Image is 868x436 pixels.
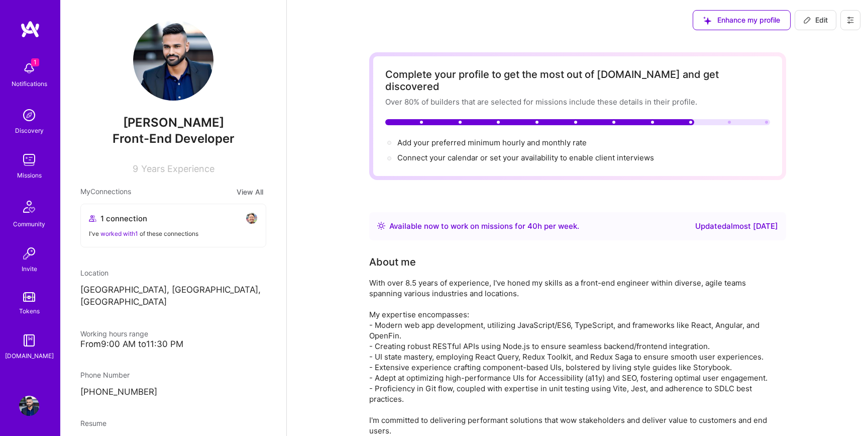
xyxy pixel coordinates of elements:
div: Missions [17,170,42,181]
img: logo [20,20,40,38]
img: avatar [246,212,258,224]
div: Notifications [12,78,47,89]
span: Phone Number [80,371,130,379]
img: discovery [19,105,39,125]
div: Tokens [19,306,40,316]
div: Over 80% of builders that are selected for missions include these details in their profile. [385,97,770,107]
div: About me [369,254,416,270]
img: tokens [23,292,35,302]
p: [GEOGRAPHIC_DATA], [GEOGRAPHIC_DATA], [GEOGRAPHIC_DATA] [80,284,266,308]
span: Front-End Developer [113,131,235,146]
div: With over 8.5 years of experience, I've honed my skills as a front-end engineer within diverse, a... [369,278,771,436]
img: bell [19,58,39,78]
span: Connect your calendar or set your availability to enable client interviews [397,153,654,162]
img: Invite [19,243,39,264]
span: Resume [80,419,106,427]
span: Add your preferred minimum hourly and monthly rate [397,138,587,147]
p: [PHONE_NUMBER] [80,386,266,398]
span: Enhance my profile [703,15,780,25]
span: 9 [133,163,138,174]
div: Complete your profile to get the most out of [DOMAIN_NAME] and get discovered [385,68,770,93]
span: 1 [31,58,39,66]
img: Community [17,195,41,219]
span: Edit [803,15,828,25]
img: Availability [377,222,385,230]
i: icon Collaborator [89,215,96,222]
div: Discovery [15,125,44,136]
div: Invite [22,264,37,274]
span: 1 connection [100,213,147,224]
div: Location [80,268,266,278]
div: Community [13,219,45,229]
i: icon SuggestedTeams [703,17,711,25]
div: [DOMAIN_NAME] [5,351,54,361]
span: Years Experience [141,163,214,174]
img: User Avatar [19,396,39,416]
img: teamwork [19,150,39,170]
button: View All [234,186,266,198]
div: Updated almost [DATE] [695,220,778,232]
img: User Avatar [133,20,213,101]
div: Available now to work on missions for h per week . [389,220,579,232]
div: I've of these connections [89,228,258,239]
span: [PERSON_NAME] [80,115,266,130]
div: From 9:00 AM to 11:30 PM [80,339,266,350]
span: 40 [527,221,537,231]
span: Working hours range [80,329,148,338]
span: worked with 1 [100,230,138,237]
img: guide book [19,330,39,351]
span: My Connections [80,186,131,198]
